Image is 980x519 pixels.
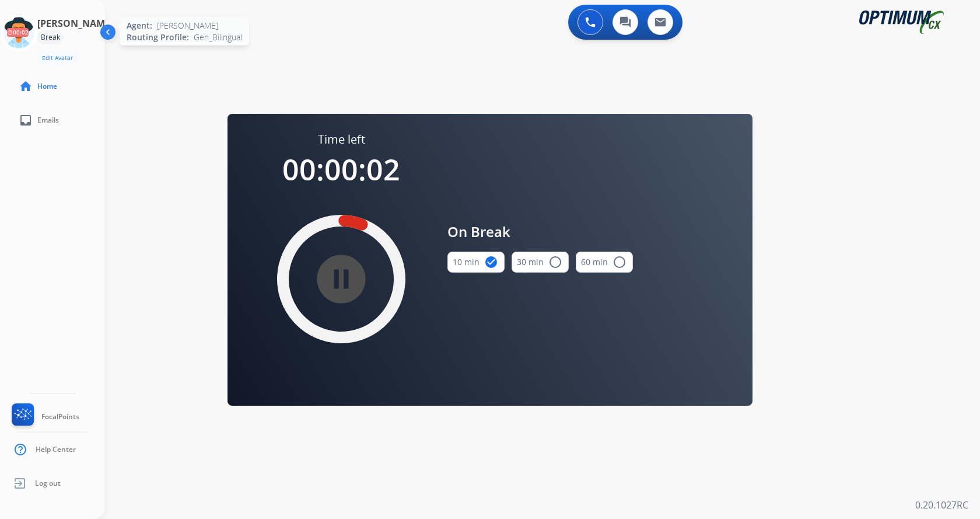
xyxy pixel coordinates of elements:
span: Agent: [127,20,152,32]
div: Break [37,30,64,44]
span: Time left [318,131,365,148]
span: FocalPoints [41,412,79,422]
h3: [PERSON_NAME] [37,16,113,30]
span: On Break [447,221,633,242]
mat-icon: inbox [19,113,33,127]
mat-icon: radio_button_unchecked [612,255,626,269]
button: 30 min [512,252,569,273]
span: Log out [35,479,61,488]
mat-icon: radio_button_unchecked [548,255,562,269]
button: 60 min [576,252,633,273]
mat-icon: pause_circle_filled [334,272,348,286]
button: 10 min [447,252,505,273]
mat-icon: home [19,79,33,93]
span: Gen_Bilingual [194,32,242,43]
a: FocalPoints [9,403,79,430]
span: Emails [37,116,59,125]
p: 0.20.1027RC [915,498,968,512]
mat-icon: check_circle [484,255,498,269]
span: Routing Profile: [127,32,189,43]
span: 00:00:02 [282,149,400,189]
button: Edit Avatar [37,51,78,65]
span: Home [37,82,57,91]
span: Help Center [36,445,76,454]
span: [PERSON_NAME] [157,20,218,32]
